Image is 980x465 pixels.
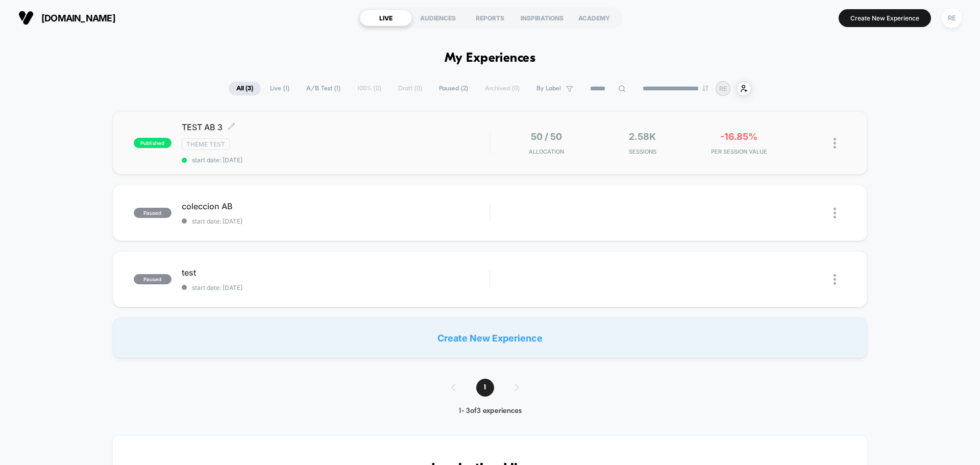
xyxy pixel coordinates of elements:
[182,122,489,132] span: TEST AB 3
[441,407,540,415] div: 1 - 3 of 3 experiences
[134,208,171,218] span: paused
[431,82,476,95] span: Paused ( 2 )
[445,51,536,66] h1: My Experiences
[597,148,689,155] span: Sessions
[629,131,656,142] span: 2.58k
[15,10,118,26] button: [DOMAIN_NAME]
[299,82,348,95] span: A/B Test ( 1 )
[134,138,171,148] span: published
[476,379,494,397] span: 1
[182,138,230,150] span: Theme Test
[182,201,489,211] span: coleccion AB
[182,156,489,164] span: start date: [DATE]
[834,138,836,149] img: close
[719,85,727,92] p: RE
[516,10,568,26] div: INSPIRATIONS
[942,8,962,28] div: RE
[839,9,931,27] button: Create New Experience
[182,267,489,278] span: test
[720,131,757,142] span: -16.85%
[568,10,620,26] div: ACADEMY
[229,82,261,95] span: All ( 3 )
[834,274,836,285] img: close
[360,10,412,26] div: LIVE
[41,13,115,23] span: [DOMAIN_NAME]
[113,317,867,358] div: Create New Experience
[834,208,836,218] img: close
[134,274,171,284] span: paused
[939,8,965,29] button: RE
[182,284,489,291] span: start date: [DATE]
[464,10,516,26] div: REPORTS
[412,10,464,26] div: AUDIENCES
[529,148,564,155] span: Allocation
[531,131,562,142] span: 50 / 50
[702,85,708,91] img: end
[536,85,561,92] span: By Label
[262,82,297,95] span: Live ( 1 )
[693,148,785,155] span: PER SESSION VALUE
[182,217,489,225] span: start date: [DATE]
[18,10,34,26] img: Visually logo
